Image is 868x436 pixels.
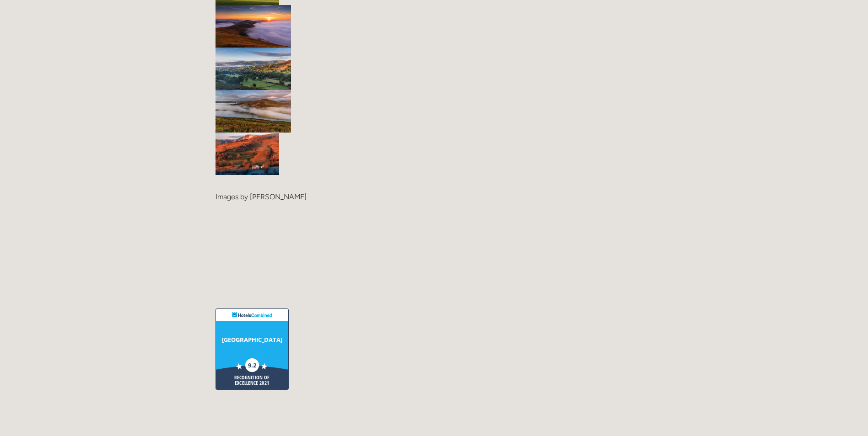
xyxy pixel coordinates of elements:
span: RECOGNITION OF EXCELLENCE 2021 [223,375,281,386]
p: Images by [PERSON_NAME] [216,191,653,203]
img: Slide 12 [216,90,291,133]
span: 9.2 [248,362,257,368]
img: Slide 11 [216,48,291,90]
a: [GEOGRAPHIC_DATA] [218,324,286,355]
img: Slide 10 [216,5,291,48]
img: Slide 13 [216,133,279,175]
